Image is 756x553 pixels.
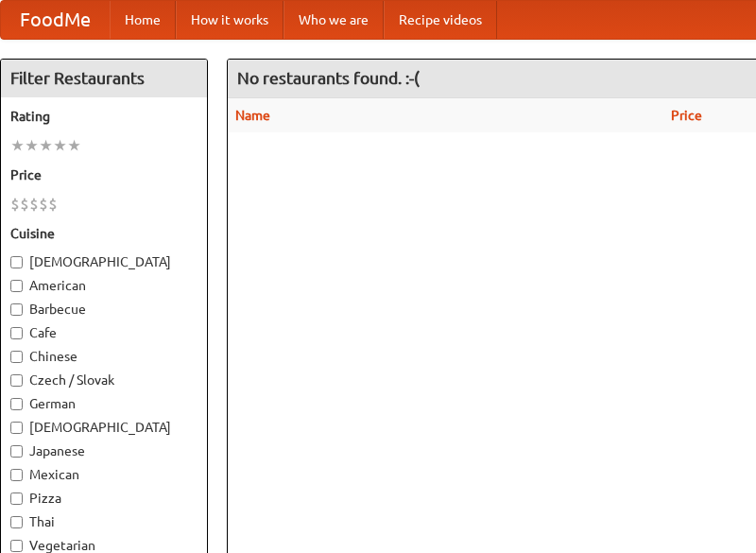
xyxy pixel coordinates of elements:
a: Price [671,108,702,123]
h4: Filter Restaurants [1,60,207,97]
li: ★ [25,135,39,156]
input: Japanese [10,445,23,458]
label: Chinese [10,347,198,366]
li: ★ [67,135,81,156]
li: $ [48,194,58,215]
h5: Price [10,165,198,184]
li: $ [20,194,29,215]
input: Czech / Slovak [10,374,23,387]
input: Pizza [10,493,23,505]
a: How it works [176,1,283,39]
input: Chinese [10,351,23,363]
label: Thai [10,512,198,531]
label: American [10,276,198,295]
a: FoodMe [1,1,110,39]
li: $ [29,194,39,215]
li: ★ [39,135,53,156]
h5: Rating [10,107,198,126]
label: Mexican [10,465,198,484]
label: Barbecue [10,300,198,319]
input: Cafe [10,327,23,339]
a: Who we are [283,1,384,39]
label: [DEMOGRAPHIC_DATA] [10,252,198,271]
li: $ [39,194,48,215]
input: German [10,398,23,410]
label: Pizza [10,489,198,508]
ng-pluralize: No restaurants found. :-( [237,69,420,87]
input: Barbecue [10,303,23,316]
a: Recipe videos [384,1,497,39]
input: American [10,280,23,292]
input: Mexican [10,469,23,481]
li: ★ [53,135,67,156]
label: Japanese [10,441,198,460]
a: Name [235,108,270,123]
li: ★ [10,135,25,156]
a: Home [110,1,176,39]
input: [DEMOGRAPHIC_DATA] [10,422,23,434]
input: Vegetarian [10,540,23,552]
input: Thai [10,516,23,528]
input: [DEMOGRAPHIC_DATA] [10,256,23,268]
h5: Cuisine [10,224,198,243]
li: $ [10,194,20,215]
label: Cafe [10,323,198,342]
label: [DEMOGRAPHIC_DATA] [10,418,198,437]
label: German [10,394,198,413]
label: Czech / Slovak [10,371,198,389]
